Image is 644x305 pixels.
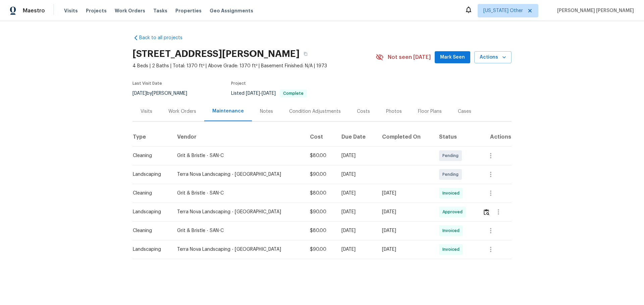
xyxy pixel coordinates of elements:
[305,128,336,146] th: Cost
[442,152,461,159] span: Pending
[442,190,462,197] span: Invoiced
[483,204,490,220] button: Review Icon
[172,128,305,146] th: Vendor
[262,91,276,96] span: [DATE]
[442,246,462,253] span: Invoiced
[132,63,376,69] span: 4 Beds | 2 Baths | Total: 1370 ft² | Above Grade: 1370 ft² | Basement Finished: N/A | 1973
[64,7,78,14] span: Visits
[310,171,331,178] div: $90.00
[435,51,470,64] button: Mark Seen
[153,8,167,13] span: Tasks
[474,51,512,64] button: Actions
[231,91,307,96] span: Listed
[86,7,107,14] span: Projects
[341,171,371,178] div: [DATE]
[168,108,196,115] div: Work Orders
[132,128,172,146] th: Type
[341,209,371,215] div: [DATE]
[310,152,331,159] div: $80.00
[442,227,462,234] span: Invoiced
[554,7,634,14] span: [PERSON_NAME] [PERSON_NAME]
[341,190,371,197] div: [DATE]
[458,108,471,115] div: Cases
[310,227,331,234] div: $80.00
[341,246,371,253] div: [DATE]
[310,190,331,197] div: $80.00
[484,209,489,215] img: Review Icon
[483,7,523,14] span: [US_STATE] Other
[336,128,377,146] th: Due Date
[382,227,428,234] div: [DATE]
[357,108,370,115] div: Costs
[386,108,402,115] div: Photos
[133,190,166,197] div: Cleaning
[231,81,246,85] span: Project
[133,171,166,178] div: Landscaping
[133,246,166,253] div: Landscaping
[442,171,461,178] span: Pending
[442,209,465,215] span: Approved
[310,246,331,253] div: $90.00
[177,246,299,253] div: Terra Nova Landscaping - [GEOGRAPHIC_DATA]
[177,171,299,178] div: Terra Nova Landscaping - [GEOGRAPHIC_DATA]
[132,81,162,85] span: Last Visit Date
[212,108,244,115] div: Maintenance
[133,209,166,215] div: Landscaping
[210,7,253,14] span: Geo Assignments
[246,91,276,96] span: -
[382,209,428,215] div: [DATE]
[377,128,434,146] th: Completed On
[132,89,195,97] div: by [PERSON_NAME]
[477,128,512,146] th: Actions
[310,209,331,215] div: $90.00
[177,190,299,197] div: Grit & Bristle - SAN-C
[132,91,147,96] span: [DATE]
[23,7,45,14] span: Maestro
[300,48,312,60] button: Copy Address
[440,53,465,62] span: Mark Seen
[177,227,299,234] div: Grit & Bristle - SAN-C
[132,51,300,57] h2: [STREET_ADDRESS][PERSON_NAME]
[246,91,260,96] span: [DATE]
[177,152,299,159] div: Grit & Bristle - SAN-C
[141,108,152,115] div: Visits
[115,7,145,14] span: Work Orders
[382,246,428,253] div: [DATE]
[480,53,506,62] span: Actions
[133,152,166,159] div: Cleaning
[341,227,371,234] div: [DATE]
[260,108,273,115] div: Notes
[388,54,431,61] span: Not seen [DATE]
[175,7,202,14] span: Properties
[280,91,306,95] span: Complete
[289,108,341,115] div: Condition Adjustments
[177,209,299,215] div: Terra Nova Landscaping - [GEOGRAPHIC_DATA]
[341,152,371,159] div: [DATE]
[132,34,197,41] a: Back to all projects
[418,108,442,115] div: Floor Plans
[133,227,166,234] div: Cleaning
[382,190,428,197] div: [DATE]
[434,128,477,146] th: Status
